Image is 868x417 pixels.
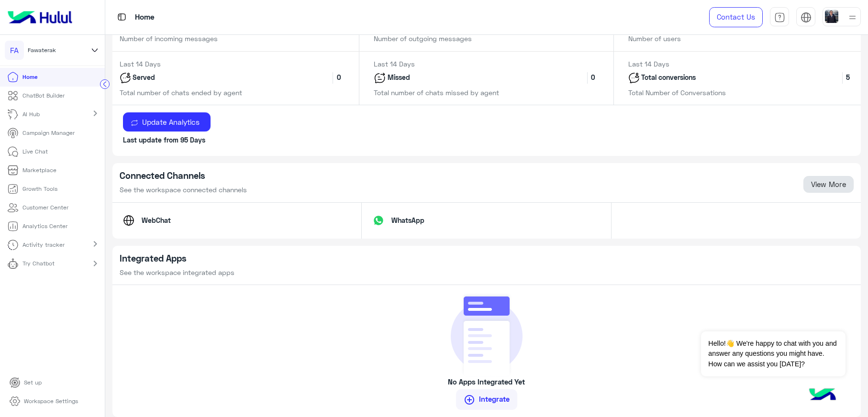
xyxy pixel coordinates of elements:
p: See the workspace integrated apps [120,267,234,277]
p: Analytics Center [22,222,67,230]
p: Campaign Manager [22,129,75,137]
span: Fawaterak [28,46,56,55]
a: Workspace Settings [2,392,86,411]
span: Total Number of Conversations [621,88,733,97]
p: Home [135,11,155,24]
mat-icon: chevron_right [89,258,101,269]
img: icon [120,72,131,84]
p: Total conversions [640,72,698,84]
span: Number of users [621,34,688,43]
span: control_point [460,394,476,406]
span: Number of outgoing messages [367,34,479,43]
h5: Connected Channels [120,170,247,181]
p: Home [22,73,37,81]
span: Total number of chats missed by agent [367,88,506,97]
p: Growth Tools [22,185,57,193]
img: update icon [131,119,138,127]
p: Last update from 95 Days [123,135,850,145]
img: hulul-logo.png [806,379,839,412]
span: Integrate [475,395,513,403]
img: tab [774,12,785,23]
button: Update Analytics [123,112,211,132]
a: Contact Us [709,7,763,27]
a: control_pointIntegrate [456,389,517,409]
img: empty emails [451,292,523,377]
a: View More [803,176,854,193]
span: Update Analytics [138,118,203,126]
span: Total number of chats ended by agent [112,88,249,97]
p: ChatBot Builder [22,91,65,100]
a: Set up [2,373,49,392]
p: Set up [24,378,42,387]
p: See the workspace connected channels [120,185,247,195]
a: tab [770,7,789,27]
p: Workspace Settings [24,397,78,406]
mat-icon: chevron_right [89,238,101,250]
h5: Integrated Apps [120,253,234,264]
p: Customer Center [22,203,68,212]
img: Logo [4,7,76,27]
p: Activity tracker [22,241,65,249]
p: Served [131,72,157,84]
p: Missed [386,72,412,84]
mat-icon: chevron_right [89,108,101,119]
img: icon [374,72,386,84]
img: tab [116,11,128,23]
p: Try Chatbot [22,259,55,268]
img: userImage [825,10,838,23]
h6: No Apps Integrated Yet [448,377,525,386]
p: Marketplace [22,166,56,175]
p: WhatsApp [384,215,432,225]
span: 0 [333,72,345,84]
span: Last 14 Days [112,60,168,68]
img: tab [801,12,812,23]
span: Last 14 Days [367,60,422,68]
span: Number of incoming messages [112,34,225,43]
img: whatsapp.svg [373,215,384,226]
p: Live Chat [22,147,48,156]
img: profile [846,11,858,23]
span: 0 [587,72,599,84]
span: 5 [842,72,854,84]
span: Hello!👋 We're happy to chat with you and answer any questions you might have. How can we assist y... [701,331,845,376]
img: icon [628,72,640,84]
p: AI Hub [22,110,40,119]
p: WebChat [134,215,178,225]
img: webchat.svg [123,215,134,226]
span: Last 14 Days [621,60,677,68]
div: FA [5,41,24,60]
